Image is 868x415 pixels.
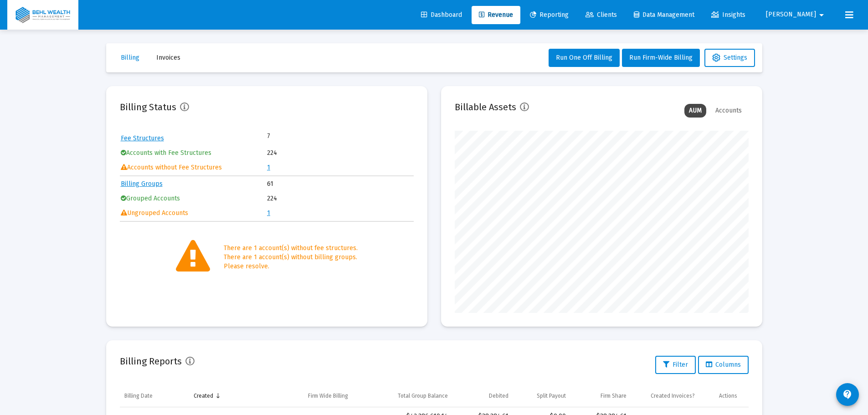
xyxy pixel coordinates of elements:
button: Invoices [149,49,188,67]
span: Data Management [634,11,694,19]
div: Created Invoices? [651,392,695,400]
mat-icon: arrow_drop_down [816,6,827,24]
span: Invoices [156,54,180,61]
td: Column Created Invoices? [631,385,714,407]
td: 7 [267,132,340,141]
div: Total Group Balance [398,392,448,400]
td: Column Created [189,385,288,407]
div: There are 1 account(s) without fee structures. [224,244,358,253]
td: Column Billing Date [120,385,189,407]
a: 1 [267,209,270,217]
span: Insights [711,11,745,19]
td: Accounts with Fee Structures [121,146,267,160]
span: Filter [663,361,688,369]
td: Column Split Payout [513,385,570,407]
h2: Billing Status [120,100,176,114]
div: Created [194,392,213,400]
td: 224 [267,192,413,205]
a: Revenue [472,6,520,24]
a: Clients [578,6,624,24]
div: Firm Share [601,392,627,400]
a: Fee Structures [121,134,164,142]
div: Accounts [711,104,746,118]
span: Revenue [479,11,513,19]
div: Debited [489,392,508,400]
td: 61 [267,177,413,191]
a: Dashboard [414,6,469,24]
td: 224 [267,146,413,160]
h2: Billable Assets [455,100,516,114]
div: Actions [719,392,737,400]
div: Firm Wide Billing [308,392,348,400]
td: Column Firm Share [570,385,631,407]
img: Dashboard [14,6,72,24]
span: [PERSON_NAME] [766,11,816,19]
div: Split Payout [537,392,566,400]
span: Billing [121,54,139,61]
td: Column Actions [714,385,748,407]
span: Columns [706,361,741,369]
a: Reporting [523,6,576,24]
td: Grouped Accounts [121,192,267,205]
a: 1 [267,164,270,171]
span: Reporting [530,11,569,19]
button: Filter [655,356,696,374]
td: Ungrouped Accounts [121,206,267,220]
span: Dashboard [421,11,462,19]
span: Clients [586,11,617,19]
td: Accounts without Fee Structures [121,161,267,174]
span: Settings [712,54,747,61]
h2: Billing Reports [120,354,182,369]
button: Run One Off Billing [549,49,620,67]
div: Billing Date [124,392,153,400]
span: Run One Off Billing [556,54,612,61]
div: There are 1 account(s) without billing groups. [224,253,358,262]
button: Billing [113,49,147,67]
button: Run Firm-Wide Billing [622,49,700,67]
td: Column Firm Wide Billing [288,385,370,407]
a: Data Management [627,6,702,24]
div: AUM [684,104,706,118]
button: [PERSON_NAME] [755,5,838,24]
button: Columns [698,356,749,374]
mat-icon: contact_support [842,389,853,400]
td: Column Debited [452,385,513,407]
span: Run Firm-Wide Billing [629,54,693,61]
a: Insights [704,6,753,24]
button: Settings [704,49,755,67]
div: Please resolve. [224,262,358,271]
a: Billing Groups [121,180,163,188]
td: Column Total Group Balance [369,385,452,407]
